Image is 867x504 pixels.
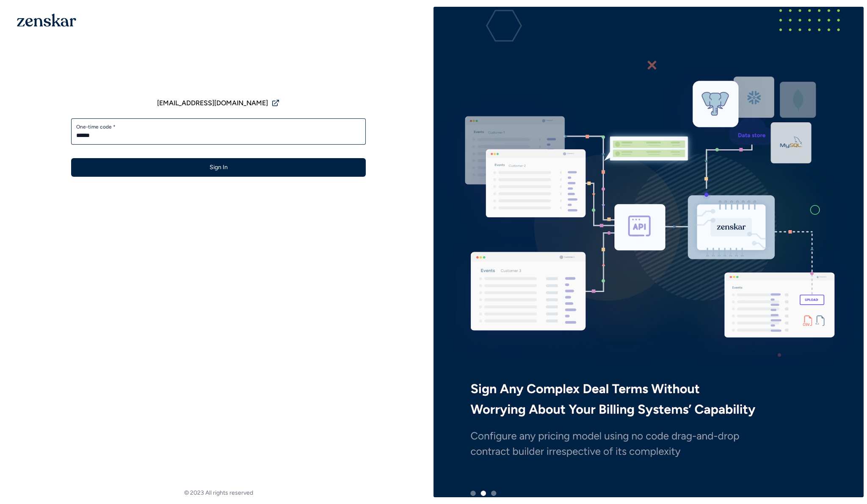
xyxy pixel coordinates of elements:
[157,98,268,108] span: [EMAIL_ADDRESS][DOMAIN_NAME]
[76,123,361,130] label: One-time code *
[17,14,76,27] img: 1OGAJ2xQqyY4LXKgY66KYq0eOWRCkrZdAb3gUhuVAqdWPZE9SRJmCz+oDMSn4zDLXe31Ii730ItAGKgCKgCCgCikA4Av8PJUP...
[71,158,366,177] button: Sign In
[3,489,433,497] footer: © 2023 All rights reserved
